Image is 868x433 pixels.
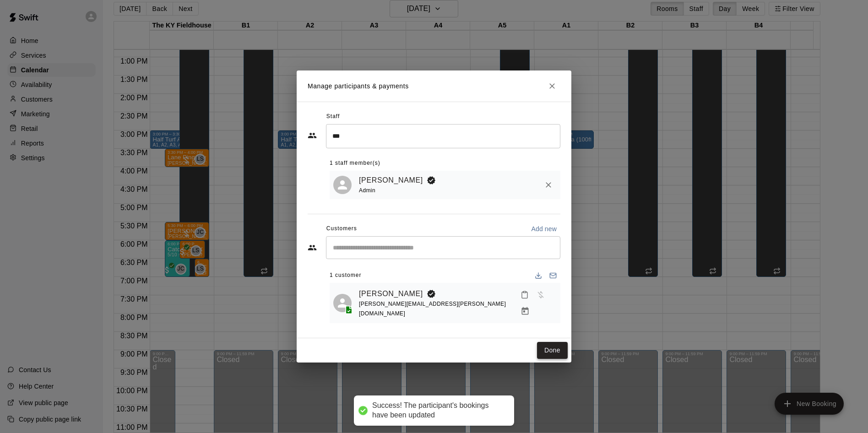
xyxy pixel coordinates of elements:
button: Download list [531,268,546,283]
span: Staff [326,109,340,124]
svg: Staff [308,131,317,140]
button: Done [537,342,568,359]
button: Remove [540,177,557,193]
div: Success! The participant's bookings have been updated [372,401,505,420]
div: Leo Seminati [333,176,352,194]
button: Add new [527,222,560,236]
span: [PERSON_NAME][EMAIL_ADDRESS][PERSON_NAME][DOMAIN_NAME] [359,301,506,317]
span: 1 staff member(s) [330,156,380,171]
p: Manage participants & payments [308,81,409,91]
button: Close [544,78,560,94]
span: Has not paid [532,291,549,298]
button: Manage bookings & payment [517,303,533,319]
svg: Booking Owner [427,289,436,298]
svg: Booking Owner [427,176,436,185]
svg: Customers [308,243,317,252]
span: 1 customer [330,268,361,283]
div: Start typing to search customers... [326,236,560,259]
span: Customers [326,222,357,236]
span: Admin [359,187,375,194]
a: [PERSON_NAME] [359,174,423,186]
button: Email participants [546,268,560,283]
a: [PERSON_NAME] [359,288,423,300]
button: Mark attendance [517,287,532,303]
div: Search staff [326,124,560,148]
p: Add new [531,224,557,233]
div: Shaun Lauderman [333,294,352,312]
